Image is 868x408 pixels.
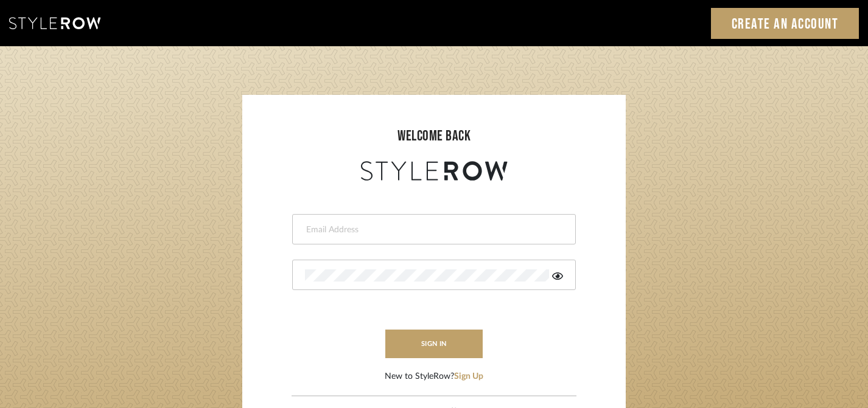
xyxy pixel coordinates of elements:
button: Sign Up [454,370,483,383]
a: Create an Account [711,8,859,39]
input: Email Address [305,224,560,236]
div: New to StyleRow? [385,370,483,383]
button: sign in [385,330,483,358]
div: welcome back [254,125,614,147]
